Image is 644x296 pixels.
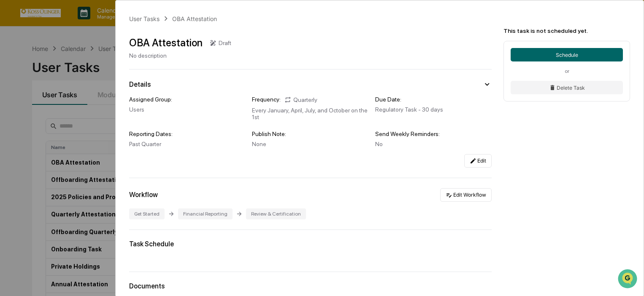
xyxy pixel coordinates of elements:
[129,208,165,219] div: Get Started
[146,225,156,235] button: Send
[22,7,32,17] img: Go home
[129,96,246,103] div: Assigned Group:
[31,146,142,188] img: Screenshot 2025-09-25 at 9.49.25 AM.png
[511,81,623,94] button: Delete Task
[129,80,151,88] div: Details
[252,107,368,120] div: Every January, April, July, and October on the 1st
[375,96,492,103] div: Due Date:
[252,131,368,137] div: Publish Note:
[31,191,142,241] img: Screenshot 2025-09-25 at 9.50.37 AM.png
[129,191,158,199] div: Workflow
[129,131,246,137] div: Reporting Dates:
[252,141,368,147] div: None
[172,15,217,22] div: OBA Attestation
[129,106,246,113] div: Users
[252,96,281,104] div: Frequency:
[129,141,246,147] div: Past Quarter
[8,7,19,17] button: back
[129,282,492,290] div: Documents
[246,208,306,219] div: Review & Certification
[503,27,630,34] div: This task is not scheduled yet.
[219,40,231,46] div: Draft
[284,96,317,104] div: Quarterly
[617,268,640,291] iframe: Open customer support
[178,208,233,219] div: Financial Reporting
[464,154,492,168] button: Edit
[511,48,623,61] button: Schedule
[375,106,492,113] div: Regulatory Task - 30 days
[129,52,231,59] div: No description
[511,68,623,74] div: or
[375,131,492,137] div: Send Weekly Reminders:
[129,240,492,248] div: Task Schedule
[129,15,160,22] div: User Tasks
[375,141,492,147] div: No
[440,188,492,202] button: Edit Workflow
[129,37,203,49] div: OBA Attestation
